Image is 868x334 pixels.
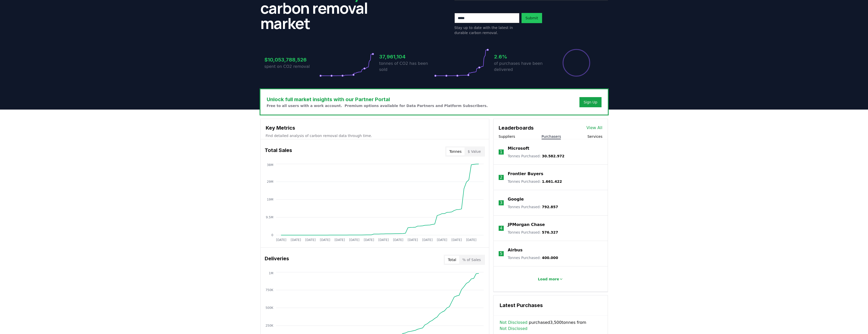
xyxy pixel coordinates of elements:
[267,163,273,167] tspan: 38M
[500,320,602,332] span: purchased 3,500 tonnes from
[508,179,562,184] p: Tonnes Purchased :
[454,25,519,35] p: Stay up to date with the latest in durable carbon removal.
[437,238,447,242] tspan: [DATE]
[542,205,558,209] span: 792.857
[542,179,562,184] span: 1.661.422
[445,256,459,264] button: Total
[500,149,502,155] p: 1
[266,133,484,138] p: Find detailed analysis of carbon removal data through time.
[465,147,484,156] button: $ Value
[508,230,558,235] p: Tonnes Purchased :
[500,200,502,206] p: 3
[542,134,561,139] button: Purchasers
[334,238,345,242] tspan: [DATE]
[291,238,301,242] tspan: [DATE]
[269,271,273,275] tspan: 1M
[508,171,543,177] a: Frontier Buyers
[271,233,273,237] tspan: 0
[508,255,558,260] p: Tonnes Purchased :
[305,238,315,242] tspan: [DATE]
[579,97,601,107] button: Sign Up
[422,238,433,242] tspan: [DATE]
[508,247,523,253] a: Airbus
[587,134,602,139] button: Services
[267,103,488,108] p: Free to all users with a work account. Premium options available for Data Partners and Platform S...
[499,124,534,132] h3: Leaderboards
[267,96,488,103] h3: Unlock full market insights with our Partner Portal
[265,255,289,265] h3: Deliveries
[267,180,273,184] tspan: 29M
[320,238,330,242] tspan: [DATE]
[494,53,549,60] h3: 2.6%
[266,124,484,132] h3: Key Metrics
[534,274,567,284] button: Load more
[500,326,528,332] a: Not Disclosed
[267,198,273,201] tspan: 19M
[276,238,286,242] tspan: [DATE]
[500,174,502,180] p: 2
[500,320,528,326] a: Not Disclosed
[451,238,462,242] tspan: [DATE]
[508,204,558,209] p: Tonnes Purchased :
[508,154,564,159] p: Tonnes Purchased :
[499,134,515,139] button: Suppliers
[542,230,558,234] span: 576.327
[379,60,434,73] p: tonnes of CO2 has been sold
[542,256,558,260] span: 400.000
[508,222,545,228] a: JPMorgan Chase
[378,238,389,242] tspan: [DATE]
[522,13,542,23] button: Submit
[500,301,602,309] h3: Latest Purchases
[538,277,559,282] p: Load more
[265,306,274,310] tspan: 500K
[446,147,465,156] button: Tonnes
[349,238,359,242] tspan: [DATE]
[264,56,319,64] h3: $10,053,788,526
[393,238,403,242] tspan: [DATE]
[583,100,597,105] a: Sign Up
[265,288,274,292] tspan: 750K
[459,256,484,264] button: % of Sales
[265,324,274,327] tspan: 250K
[407,238,418,242] tspan: [DATE]
[379,53,434,60] h3: 37,961,104
[266,216,273,219] tspan: 9.5M
[264,64,319,70] p: spent on CO2 removal
[508,196,524,202] a: Google
[466,238,476,242] tspan: [DATE]
[494,60,549,73] p: of purchases have been delivered
[542,154,564,158] span: 30.582.972
[265,146,292,157] h3: Total Sales
[500,225,502,231] p: 4
[562,49,591,77] div: Percentage of sales delivered
[587,125,603,131] a: View All
[508,145,529,151] a: Microsoft
[364,238,374,242] tspan: [DATE]
[500,251,502,257] p: 5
